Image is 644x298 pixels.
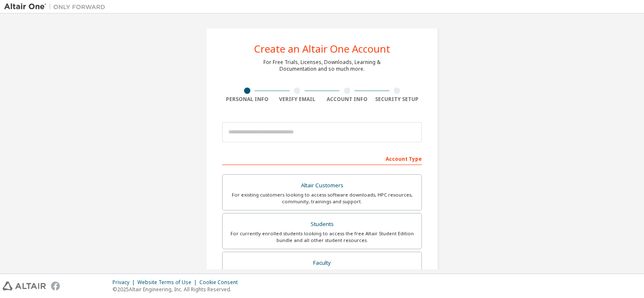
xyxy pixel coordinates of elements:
[51,282,60,290] img: facebook.svg
[263,59,381,72] div: For Free Trials, Licenses, Downloads, Learning & Documentation and so much more.
[228,230,416,244] div: For currently enrolled students looking to access the free Altair Student Edition bundle and all ...
[254,44,390,54] div: Create an Altair One Account
[228,218,416,230] div: Students
[228,192,416,205] div: For existing customers looking to access software downloads, HPC resources, community, trainings ...
[4,3,110,11] img: Altair One
[113,286,243,293] p: © 2025 Altair Engineering, Inc. All Rights Reserved.
[228,269,416,282] div: For faculty & administrators of academic institutions administering students and accessing softwa...
[3,282,46,290] img: altair_logo.svg
[322,96,372,103] div: Account Info
[272,96,322,103] div: Verify Email
[222,152,422,165] div: Account Type
[228,180,416,192] div: Altair Customers
[113,279,137,286] div: Privacy
[222,96,272,103] div: Personal Info
[372,96,422,103] div: Security Setup
[199,279,243,286] div: Cookie Consent
[228,257,416,269] div: Faculty
[137,279,199,286] div: Website Terms of Use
